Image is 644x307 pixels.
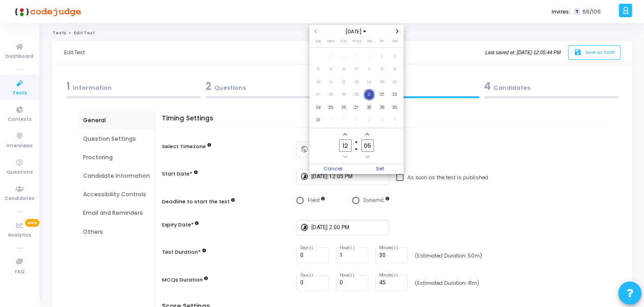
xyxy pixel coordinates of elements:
[364,153,372,161] button: Minus a minute
[350,38,363,47] th: Wednesday
[376,101,389,114] td: August 29, 2025
[388,114,401,127] td: September 6, 2025
[388,63,401,76] td: August 9, 2025
[337,38,350,47] th: Tuesday
[325,114,337,126] span: 1
[389,76,401,88] span: 16
[389,102,401,113] span: 30
[363,114,376,127] td: September 4, 2025
[364,51,375,63] span: 31
[316,38,321,44] span: Sun
[350,114,363,127] td: September 3, 2025
[325,88,338,101] td: August 18, 2025
[363,50,376,63] td: July 31, 2025
[350,101,363,114] td: August 27, 2025
[338,63,350,75] span: 5
[337,50,350,63] td: July 29, 2025
[325,63,337,75] span: 4
[376,89,388,100] span: 22
[325,76,337,88] span: 11
[343,28,370,36] span: [DATE]
[376,50,389,63] td: August 1, 2025
[312,38,325,47] th: Sunday
[376,75,389,88] td: August 15, 2025
[351,114,362,126] span: 3
[389,89,401,100] span: 23
[388,88,401,101] td: August 23, 2025
[343,28,370,36] button: Choose month and year
[389,63,401,75] span: 9
[312,75,325,88] td: August 10, 2025
[393,27,401,35] button: Next month
[376,102,388,113] span: 29
[351,76,362,88] span: 13
[313,63,324,75] span: 3
[388,75,401,88] td: August 16, 2025
[338,102,350,113] span: 26
[350,75,363,88] td: August 13, 2025
[388,50,401,63] td: August 2, 2025
[363,63,376,76] td: August 7, 2025
[325,50,338,63] td: July 28, 2025
[351,89,362,100] span: 20
[325,51,337,63] span: 28
[338,51,350,63] span: 29
[313,76,324,88] span: 10
[389,114,401,126] span: 6
[337,75,350,88] td: August 12, 2025
[337,114,350,127] td: September 2, 2025
[351,102,362,113] span: 27
[351,51,362,63] span: 30
[325,63,338,76] td: August 4, 2025
[325,114,338,127] td: September 1, 2025
[350,63,363,76] td: August 6, 2025
[313,51,324,63] span: 27
[312,114,325,127] td: August 31, 2025
[376,38,389,47] th: Friday
[338,89,350,100] span: 19
[313,89,324,100] span: 17
[376,114,388,126] span: 5
[325,101,338,114] td: August 25, 2025
[392,38,398,44] span: Sat
[363,38,376,47] th: Thursday
[312,88,325,101] td: August 17, 2025
[325,89,337,100] span: 18
[341,153,349,161] button: Minus a hour
[312,101,325,114] td: August 24, 2025
[312,63,325,76] td: August 3, 2025
[376,63,389,76] td: August 8, 2025
[350,88,363,101] td: August 20, 2025
[376,51,388,63] span: 1
[350,50,363,63] td: July 30, 2025
[325,38,338,47] th: Monday
[337,88,350,101] td: August 19, 2025
[328,38,335,44] span: Mon
[389,51,401,63] span: 2
[376,76,388,88] span: 15
[325,102,337,113] span: 25
[376,114,389,127] td: September 5, 2025
[312,27,320,35] button: Previous month
[376,63,388,75] span: 8
[364,89,375,100] span: 21
[380,38,383,44] span: Fri
[364,114,375,126] span: 4
[309,164,357,174] button: Cancel
[337,101,350,114] td: August 26, 2025
[325,75,338,88] td: August 11, 2025
[366,38,372,44] span: Thu
[312,50,325,63] td: July 27, 2025
[364,63,375,75] span: 7
[352,38,361,44] span: Wed
[340,38,347,44] span: Tue
[313,102,324,113] span: 24
[388,101,401,114] td: August 30, 2025
[364,102,375,113] span: 28
[363,88,376,101] td: August 21, 2025
[388,38,401,47] th: Saturday
[313,114,324,126] span: 31
[356,164,404,174] button: Set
